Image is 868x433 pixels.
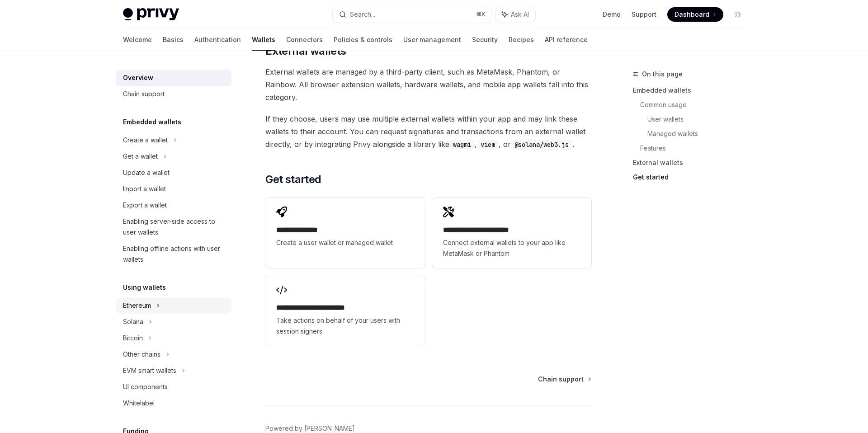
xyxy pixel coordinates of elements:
[633,170,752,184] a: Get started
[123,333,143,344] div: Bitcoin
[123,117,181,127] h5: Embedded wallets
[477,140,499,150] code: viem
[123,282,166,293] h5: Using wallets
[647,127,752,141] a: Managed wallets
[123,167,170,178] div: Update a wallet
[265,424,355,433] a: Powered by [PERSON_NAME]
[603,10,621,19] a: Demo
[123,200,167,211] div: Export a wallet
[265,113,591,151] span: If they choose, users may use multiple external wallets within your app and may link these wallet...
[333,6,491,23] button: Search...⌘K
[123,300,151,311] div: Ethereum
[123,365,176,376] div: EVM smart wallets
[123,151,158,162] div: Get a wallet
[647,112,752,127] a: User wallets
[116,86,231,102] a: Chain support
[116,181,231,197] a: Import a wallet
[123,398,155,409] div: Whitelabel
[286,29,323,51] a: Connectors
[276,237,414,248] span: Create a user wallet or managed wallet
[123,135,168,146] div: Create a wallet
[675,10,709,19] span: Dashboard
[633,155,752,170] a: External wallets
[640,98,752,112] a: Common usage
[123,216,226,238] div: Enabling server-side access to user wallets
[538,375,584,384] span: Chain support
[538,375,590,384] a: Chain support
[495,6,535,23] button: Ask AI
[123,381,168,392] div: UI components
[449,140,475,150] code: wagmi
[116,197,231,213] a: Export a wallet
[265,44,346,58] span: External wallets
[633,83,752,98] a: Embedded wallets
[116,213,231,240] a: Enabling server-side access to user wallets
[123,29,152,51] a: Welcome
[123,8,179,21] img: light logo
[731,7,745,22] button: Toggle dark mode
[123,89,165,99] div: Chain support
[123,184,166,194] div: Import a wallet
[116,165,231,181] a: Update a wallet
[511,10,529,19] span: Ask AI
[265,172,321,187] span: Get started
[116,240,231,268] a: Enabling offline actions with user wallets
[123,243,226,265] div: Enabling offline actions with user wallets
[403,29,461,51] a: User management
[334,29,392,51] a: Policies & controls
[443,237,580,259] span: Connect external wallets to your app like MetaMask or Phantom
[276,315,414,337] span: Take actions on behalf of your users with session signers
[632,10,656,19] a: Support
[265,66,591,104] span: External wallets are managed by a third-party client, such as MetaMask, Phantom, or Rainbow. All ...
[123,316,143,327] div: Solana
[545,29,588,51] a: API reference
[640,141,752,155] a: Features
[472,29,498,51] a: Security
[194,29,241,51] a: Authentication
[511,140,572,150] code: @solana/web3.js
[667,7,723,22] a: Dashboard
[476,11,486,18] span: ⌘ K
[123,349,160,360] div: Other chains
[116,395,231,411] a: Whitelabel
[123,72,153,83] div: Overview
[252,29,275,51] a: Wallets
[116,379,231,395] a: UI components
[163,29,184,51] a: Basics
[642,69,683,80] span: On this page
[509,29,534,51] a: Recipes
[116,70,231,86] a: Overview
[350,9,375,20] div: Search...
